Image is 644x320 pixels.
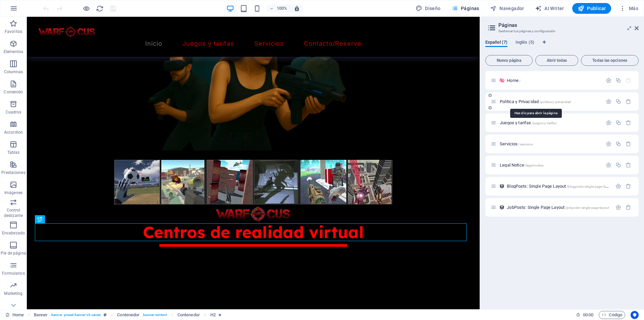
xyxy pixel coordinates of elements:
span: Haz clic para abrir la página [500,163,543,168]
span: Abrir todas [538,58,575,62]
div: La página principal no puede eliminarse [626,78,631,83]
span: Haz clic para abrir la página [507,205,609,210]
div: Duplicar [615,99,621,104]
div: Servicios/servicios [498,142,602,146]
p: Elementos [4,49,23,54]
button: Publicar [572,3,611,14]
div: Este diseño se usa como una plantilla para todos los elementos (como por ejemplo un post de un bl... [499,204,505,210]
p: Marketing [4,291,22,296]
a: Haz clic para cancelar la selección y doble clic para abrir páginas [5,311,24,319]
span: . banner .preset-banner-v3-career [50,311,101,319]
h6: Tiempo de la sesión [576,311,594,319]
h2: Páginas [498,22,639,28]
button: Más [616,3,641,14]
button: Navegador [487,3,527,14]
span: /jobposts-single-page-layout [565,206,609,210]
div: Legal Notice/legal-notice [498,163,602,167]
button: Todas las opciones [581,55,639,66]
i: Este elemento es un preajuste personalizable [104,313,107,317]
div: Configuración [606,78,611,83]
div: Duplicar [615,141,621,147]
div: Duplicar [615,78,621,83]
div: Pestañas de idiomas [485,40,639,52]
span: Haz clic para seleccionar y doble clic para editar [210,311,216,319]
div: Configuración [606,162,611,168]
button: Abrir todas [535,55,578,66]
div: Configuración [615,204,621,210]
span: . banner-content [142,311,167,319]
span: Inglés (5) [516,38,534,48]
button: Haz clic para salir del modo de previsualización y seguir editando [82,4,90,12]
div: Eliminar [626,183,631,189]
span: Nueva página [488,58,530,62]
div: Home/ [505,78,602,83]
button: Diseño [413,3,443,14]
div: Eliminar [626,120,631,126]
span: /legal-notice [525,164,544,167]
p: Accordion [4,130,23,135]
span: AI Writer [535,5,564,12]
span: /servicios [518,142,533,146]
div: Eliminar [626,204,631,210]
span: Haz clic para seleccionar y doble clic para editar [117,311,140,319]
p: Imágenes [4,190,22,195]
p: Cuadros [6,109,21,115]
div: Diseño (Ctrl+Alt+Y) [413,3,443,14]
button: 100% [266,4,290,12]
span: /politica-y-privacidad [539,100,571,104]
button: Páginas [449,3,482,14]
span: : [588,312,589,317]
span: 00 00 [583,311,593,319]
i: Al redimensionar, ajustar el nivel de zoom automáticamente para ajustarse al dispositivo elegido. [294,5,300,11]
span: Publicar [578,5,606,12]
span: Haz clic para seleccionar y doble clic para editar [177,311,200,319]
div: Eliminar [626,99,631,104]
i: El elemento contiene una animación [218,313,221,317]
span: Haz clic para abrir la página [500,141,533,146]
p: Prestaciones [1,170,25,175]
span: Código [602,311,622,319]
nav: breadcrumb [34,311,222,319]
button: Usercentrics [631,311,639,319]
span: Navegador [490,5,524,12]
div: Configuración [606,141,611,147]
p: Tablas [7,150,20,155]
div: Eliminar [626,141,631,147]
span: /juegos-y-tarifas [532,121,556,125]
p: Pie de página [1,250,26,256]
div: Configuración [606,120,611,126]
h3: Gestionar tus páginas y configuración [498,28,625,34]
div: Configuración [606,99,611,104]
span: / [519,79,521,83]
p: Encabezado [2,230,25,236]
div: Este diseño se usa como una plantilla para todos los elementos (como por ejemplo un post de un bl... [499,183,505,189]
i: Volver a cargar página [96,5,104,12]
div: Duplicar [615,120,621,126]
span: Haz clic para abrir la página [507,78,521,83]
button: Código [599,311,625,319]
span: Español (7) [485,38,507,48]
div: JobPosts: Single Page Layout/jobposts-single-page-layout [505,205,612,210]
button: reload [96,4,104,12]
div: Política y Privacidad/politica-y-privacidad [498,99,602,104]
span: Diseño [416,5,441,12]
p: Contenido [4,89,23,95]
span: Todas las opciones [584,58,636,62]
span: /blogposts-single-page-layout [567,185,612,188]
div: Duplicar [615,162,621,168]
span: Haz clic para seleccionar y doble clic para editar [34,311,48,319]
span: Haz clic para abrir la página [500,120,556,125]
div: Eliminar [626,162,631,168]
div: BlogPosts: Single Page Layout/blogposts-single-page-layout [505,184,612,188]
p: Favoritos [5,29,22,34]
span: Más [619,5,638,12]
button: Nueva página [485,55,533,66]
h6: 100% [276,4,287,12]
p: Formularios [2,271,24,276]
div: Juegos y tarifas/juegos-y-tarifas [498,121,602,125]
p: Columnas [4,69,23,75]
button: AI Writer [532,3,567,14]
span: Haz clic para abrir la página [507,184,612,189]
span: Páginas [451,5,479,12]
span: Política y Privacidad [500,99,571,104]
